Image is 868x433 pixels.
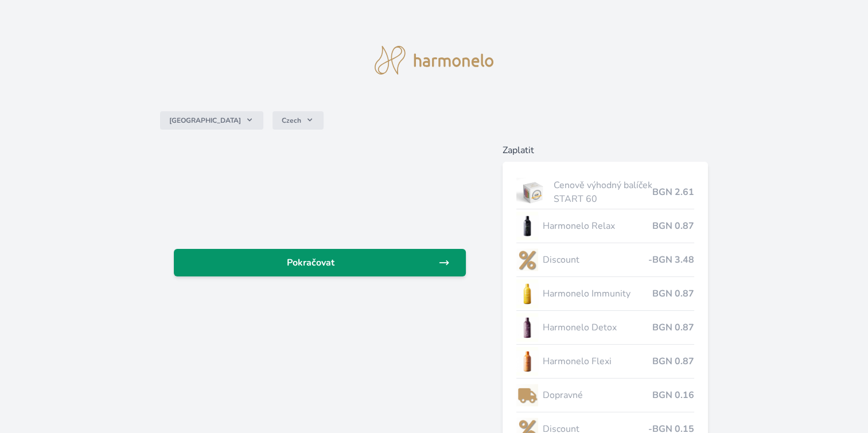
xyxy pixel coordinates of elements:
[375,46,494,75] img: logo.svg
[516,178,549,206] img: start.jpg
[160,111,263,130] button: [GEOGRAPHIC_DATA]
[516,279,538,308] img: IMMUNITY_se_stinem_x-lo.jpg
[543,321,652,334] span: Harmonelo Detox
[174,249,466,276] a: Pokračovat
[652,219,694,233] span: BGN 0.87
[652,185,694,199] span: BGN 2.61
[282,116,301,125] span: Czech
[516,347,538,376] img: CLEAN_FLEXI_se_stinem_x-hi_(1)-lo.jpg
[503,143,708,157] h6: Zaplatit
[554,178,652,206] span: Cenově výhodný balíček START 60
[516,212,538,240] img: CLEAN_RELAX_se_stinem_x-lo.jpg
[183,256,438,270] span: Pokračovat
[516,245,538,274] img: discount-lo.png
[273,111,324,130] button: Czech
[652,287,694,301] span: BGN 0.87
[543,354,652,368] span: Harmonelo Flexi
[543,219,652,233] span: Harmonelo Relax
[543,388,652,402] span: Dopravné
[516,313,538,342] img: DETOX_se_stinem_x-lo.jpg
[652,388,694,402] span: BGN 0.16
[516,381,538,409] img: delivery-lo.png
[652,354,694,368] span: BGN 0.87
[652,321,694,334] span: BGN 0.87
[543,287,652,301] span: Harmonelo Immunity
[648,253,694,267] span: -BGN 3.48
[543,253,648,267] span: Discount
[169,116,241,125] span: [GEOGRAPHIC_DATA]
